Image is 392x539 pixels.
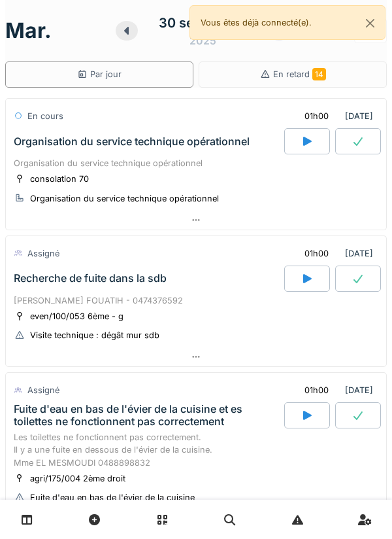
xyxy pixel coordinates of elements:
[14,431,378,469] div: Les toilettes ne fonctionnent pas correctement. Il y a une fuite en dessous de l'évier de la cuis...
[27,384,59,396] div: Assigné
[30,192,219,205] div: Organisation du service technique opérationnel
[14,135,250,148] div: Organisation du service technique opérationnel
[27,110,63,122] div: En cours
[273,69,326,79] span: En retard
[304,247,329,260] div: 01h00
[5,18,52,43] h1: mar.
[355,6,385,41] button: Close
[293,378,378,402] div: [DATE]
[14,403,282,428] div: Fuite d'eau en bas de l'évier de la cuisine et es toilettes ne fonctionnent pas correctement
[304,384,329,396] div: 01h00
[293,241,378,266] div: [DATE]
[293,104,378,128] div: [DATE]
[30,173,89,185] div: consolation 70
[14,294,378,307] div: [PERSON_NAME] FOUATIH - 0474376592
[189,5,385,40] div: Vous êtes déjà connecté(e).
[14,157,378,169] div: Organisation du service technique opérationnel
[30,472,125,485] div: agri/175/004 2ème droit
[14,272,167,285] div: Recherche de fuite dans la sdb
[30,491,195,504] div: Fuite d'eau en bas de l'évier de la cuisine
[30,310,123,322] div: even/100/053 6ème - g
[30,329,159,341] div: Visite technique : dégât mur sdb
[304,110,329,122] div: 01h00
[189,33,216,48] div: 2025
[159,13,247,33] div: 30 septembre
[312,68,326,80] span: 14
[27,247,59,260] div: Assigné
[77,68,122,80] div: Par jour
